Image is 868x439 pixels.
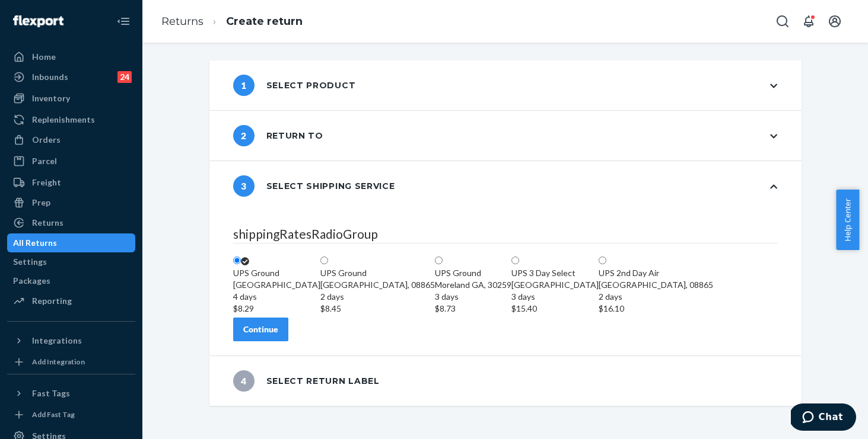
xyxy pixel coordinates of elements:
[7,233,135,252] a: All Returns
[233,175,255,197] span: 3
[511,267,599,279] div: UPS 3 Day Select
[797,9,821,33] button: Open notifications
[7,271,135,290] a: Packages
[320,257,328,264] input: UPS Ground[GEOGRAPHIC_DATA], 088652 days$8.45
[233,175,395,197] div: Select shipping service
[511,279,599,315] div: [GEOGRAPHIC_DATA]
[599,267,713,279] div: UPS 2nd Day Air
[32,387,70,399] div: Fast Tags
[32,71,68,83] div: Inbounds
[7,213,135,232] a: Returns
[233,225,778,243] legend: shippingRatesRadioGroup
[320,267,435,279] div: UPS Ground
[13,275,50,287] div: Packages
[32,335,82,347] div: Integrations
[233,125,323,146] div: Return to
[7,193,135,212] a: Prep
[32,217,63,229] div: Returns
[32,51,56,63] div: Home
[7,130,135,149] a: Orders
[233,279,320,315] div: [GEOGRAPHIC_DATA]
[233,267,320,279] div: UPS Ground
[32,357,85,367] div: Add Integration
[7,47,135,66] a: Home
[771,9,794,33] button: Open Search Box
[7,384,135,403] button: Fast Tags
[226,15,303,28] a: Create return
[599,303,713,315] div: $16.10
[233,75,356,96] div: Select product
[599,279,713,315] div: [GEOGRAPHIC_DATA], 08865
[7,331,135,350] button: Integrations
[511,257,519,264] input: UPS 3 Day Select[GEOGRAPHIC_DATA]3 days$15.40
[13,237,57,249] div: All Returns
[32,409,75,419] div: Add Fast Tag
[7,291,135,310] a: Reporting
[233,303,320,315] div: $8.29
[511,291,599,303] div: 3 days
[32,197,50,209] div: Prep
[435,267,511,279] div: UPS Ground
[7,68,135,86] a: Inbounds24
[32,134,61,146] div: Orders
[7,152,135,171] a: Parcel
[161,15,204,28] a: Returns
[233,291,320,303] div: 4 days
[7,355,135,369] a: Add Integration
[112,9,135,33] button: Close Navigation
[320,291,435,303] div: 2 days
[435,279,511,315] div: Moreland GA, 30259
[836,190,859,250] button: Help Center
[13,256,47,268] div: Settings
[823,9,847,33] button: Open account menu
[233,125,255,146] span: 2
[7,110,135,129] a: Replenishments
[511,303,599,315] div: $15.40
[243,323,278,335] div: Continue
[435,303,511,315] div: $8.73
[435,291,511,303] div: 3 days
[13,15,63,27] img: Flexport logo
[233,257,241,264] input: UPS Ground[GEOGRAPHIC_DATA]4 days$8.29
[7,173,135,192] a: Freight
[320,303,435,315] div: $8.45
[32,155,57,167] div: Parcel
[233,75,255,96] span: 1
[599,257,606,264] input: UPS 2nd Day Air[GEOGRAPHIC_DATA], 088652 days$16.10
[233,370,255,392] span: 4
[7,408,135,422] a: Add Fast Tag
[117,71,132,83] div: 24
[599,291,713,303] div: 2 days
[791,403,856,433] iframe: Opens a widget where you can chat to one of our agents
[152,4,312,39] ol: breadcrumbs
[320,279,435,315] div: [GEOGRAPHIC_DATA], 08865
[32,92,70,104] div: Inventory
[233,370,380,392] div: Select return label
[233,318,288,341] button: Continue
[32,295,72,307] div: Reporting
[7,89,135,108] a: Inventory
[32,177,61,188] div: Freight
[7,252,135,271] a: Settings
[32,114,95,126] div: Replenishments
[435,257,443,264] input: UPS GroundMoreland GA, 302593 days$8.73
